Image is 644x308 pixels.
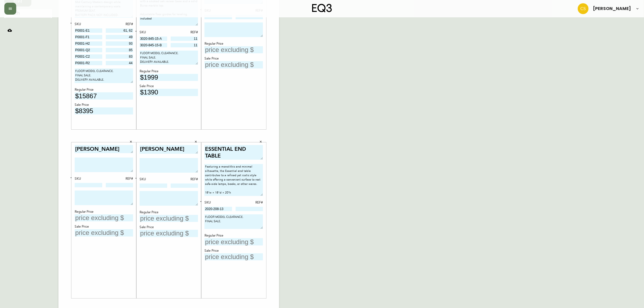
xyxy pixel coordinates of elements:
input: price excluding $ [75,92,133,100]
div: Sale Price [140,225,198,230]
img: 996bfd46d64b78802a67b62ffe4c27a2 [578,3,589,14]
input: price excluding $ [204,238,263,245]
input: price excluding $ [75,107,133,115]
div: SKU [75,176,102,181]
div: Regular Price [140,210,198,215]
div: SKU [204,200,232,205]
div: SKU [75,22,102,27]
div: Sale Price [75,103,133,107]
div: REF# [106,176,133,181]
div: Regular Price [75,209,133,214]
div: SKU [140,30,167,35]
input: price excluding $ [204,46,263,54]
textarea: ESSENTIAL END TABLE [204,145,263,160]
input: price excluding $ [75,229,133,237]
textarea: FLOOR MODEL CLEARANCE. FINAL SALE. [204,214,263,229]
div: Regular Price [204,233,263,238]
span: [PERSON_NAME] [593,6,631,11]
textarea: Featuring a monolithic and minimal silhouette, the Essential end table contributes to a refined y... [204,164,263,196]
input: price excluding $ [204,61,263,68]
textarea: [PERSON_NAME] CHAIR [140,145,198,154]
div: Sale Price [75,224,133,229]
input: price excluding $ [204,253,263,261]
input: price excluding $ [140,215,198,222]
input: price excluding $ [140,89,198,96]
textarea: FLOOR MODEL CLEARANCE. FINAL SALE. DELIVERY AVAILABLE. [140,51,198,65]
div: Regular Price [75,87,133,92]
div: Regular Price [140,69,198,74]
img: logo [312,4,332,12]
div: REF# [171,30,198,35]
div: Sale Price [204,248,263,253]
div: REF# [106,22,133,27]
input: price excluding $ [140,230,198,237]
textarea: FLOOR MODEL CLEARANCE. FINAL SALE. DELIVERY AVAILABLE. [75,68,133,83]
div: SKU [140,177,167,182]
div: Sale Price [204,56,263,61]
div: Sale Price [140,84,198,89]
input: price excluding $ [140,74,198,81]
div: REF# [236,200,263,205]
input: price excluding $ [75,214,133,222]
div: Regular Price [204,41,263,46]
div: REF# [171,177,198,182]
textarea: [PERSON_NAME] CHAIR [75,145,133,153]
